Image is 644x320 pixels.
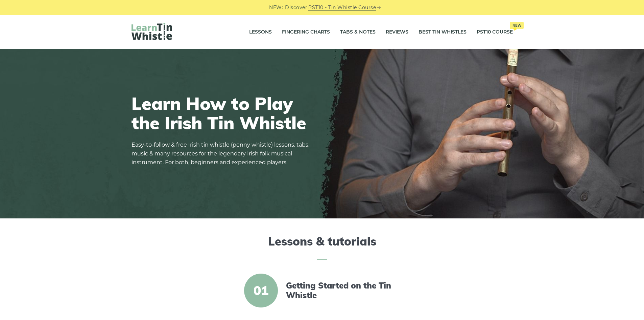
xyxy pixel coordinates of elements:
[132,141,314,167] p: Easy-to-follow & free Irish tin whistle (penny whistle) lessons, tabs, music & many resources for...
[132,235,513,260] h2: Lessons & tutorials
[132,23,172,40] img: LearnTinWhistle.com
[249,24,272,41] a: Lessons
[386,24,408,41] a: Reviews
[477,24,513,41] a: PST10 CourseNew
[244,274,278,307] span: 01
[510,22,524,29] span: New
[340,24,376,41] a: Tabs & Notes
[282,24,330,41] a: Fingering Charts
[286,281,402,300] a: Getting Started on the Tin Whistle
[419,24,467,41] a: Best Tin Whistles
[132,94,314,132] h1: Learn How to Play the Irish Tin Whistle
